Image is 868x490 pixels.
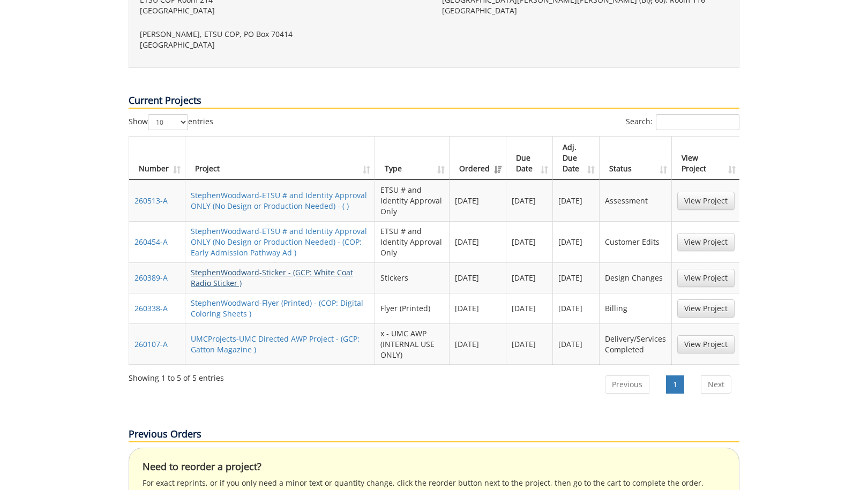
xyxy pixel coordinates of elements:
[191,226,367,258] a: StephenWoodward-ETSU # and Identity Approval ONLY (No Design or Production Needed) - (COP: Early ...
[450,137,506,180] th: Ordered: activate to sort column ascending
[129,94,739,109] p: Current Projects
[185,137,375,180] th: Project: activate to sort column ascending
[600,180,672,221] td: Assessment
[677,192,735,210] a: View Project
[134,237,168,247] a: 260454-A
[605,375,649,394] a: Previous
[134,273,168,283] a: 260389-A
[375,293,450,323] td: Flyer (Printed)
[553,323,600,365] td: [DATE]
[553,180,600,221] td: [DATE]
[442,5,728,16] p: [GEOGRAPHIC_DATA]
[134,195,168,206] a: 260513-A
[450,262,506,293] td: [DATE]
[600,221,672,262] td: Customer Edits
[129,114,213,130] label: Show entries
[375,323,450,365] td: x - UMC AWP (INTERNAL USE ONLY)
[677,299,735,318] a: View Project
[600,293,672,323] td: Billing
[191,267,353,288] a: StephenWoodward-Sticker - (GCP: White Coat Radio Sticker )
[506,221,553,262] td: [DATE]
[450,293,506,323] td: [DATE]
[672,137,740,180] th: View Project: activate to sort column ascending
[375,262,450,293] td: Stickers
[553,137,600,180] th: Adj. Due Date: activate to sort column ascending
[553,221,600,262] td: [DATE]
[143,462,725,472] h4: Need to reorder a project?
[450,180,506,221] td: [DATE]
[506,137,553,180] th: Due Date: activate to sort column ascending
[666,375,684,394] a: 1
[450,221,506,262] td: [DATE]
[129,137,185,180] th: Number: activate to sort column ascending
[191,298,363,319] a: StephenWoodward-Flyer (Printed) - (COP: Digital Coloring Sheets )
[129,427,739,442] p: Previous Orders
[134,339,168,349] a: 260107-A
[191,334,360,355] a: UMCProjects-UMC Directed AWP Project - (GCP: Gatton Magazine )
[626,114,739,130] label: Search:
[506,180,553,221] td: [DATE]
[140,40,426,50] p: [GEOGRAPHIC_DATA]
[701,375,731,394] a: Next
[140,29,426,40] p: [PERSON_NAME], ETSU COP, PO Box 70414
[191,190,367,211] a: StephenWoodward-ETSU # and Identity Approval ONLY (No Design or Production Needed) - ( )
[600,323,672,365] td: Delivery/Services Completed
[375,221,450,262] td: ETSU # and Identity Approval Only
[506,262,553,293] td: [DATE]
[677,269,735,287] a: View Project
[677,335,735,353] a: View Project
[450,323,506,365] td: [DATE]
[600,262,672,293] td: Design Changes
[506,323,553,365] td: [DATE]
[553,293,600,323] td: [DATE]
[140,5,426,16] p: [GEOGRAPHIC_DATA]
[148,114,188,130] select: Showentries
[375,137,450,180] th: Type: activate to sort column ascending
[553,262,600,293] td: [DATE]
[375,180,450,221] td: ETSU # and Identity Approval Only
[656,114,739,130] input: Search:
[600,137,672,180] th: Status: activate to sort column ascending
[129,368,224,383] div: Showing 1 to 5 of 5 entries
[677,233,735,251] a: View Project
[134,303,168,313] a: 260338-A
[506,293,553,323] td: [DATE]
